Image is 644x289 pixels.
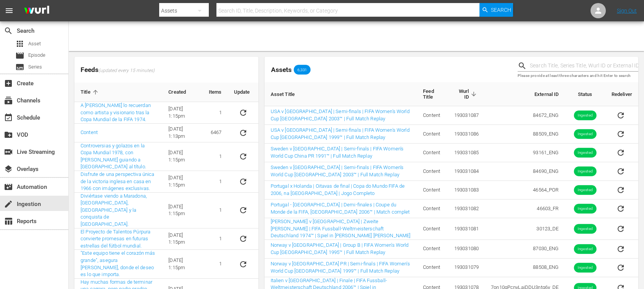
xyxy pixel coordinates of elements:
td: 193031086 [448,125,485,144]
a: Content [81,129,98,135]
span: Search [491,3,511,17]
td: Content [417,240,448,259]
td: [DATE] 1:15pm [162,193,203,228]
th: Items [203,83,228,102]
a: Controversias y golazos en la Copa Mundial 1978, con [PERSON_NAME] guiando a [GEOGRAPHIC_DATA] al... [81,143,146,170]
span: Ingested [574,246,596,252]
a: Sweden v [GEOGRAPHIC_DATA] | Semi-finals | FIFA Women's World Cup [GEOGRAPHIC_DATA] 2003™ | Full ... [271,164,404,177]
td: Content [417,259,448,277]
span: Asset [28,40,41,48]
span: Overlays [4,164,13,174]
td: 193031084 [448,162,485,181]
span: Search [4,26,13,35]
th: Status [565,82,605,106]
span: Ingested [574,206,596,212]
a: USA v [GEOGRAPHIC_DATA] | Semi-finals | FIFA Women's World Cup [GEOGRAPHIC_DATA] 1999™ | Full Mat... [271,127,410,140]
span: menu [5,6,14,15]
a: Diviértase viendo a Maradona, [GEOGRAPHIC_DATA], [GEOGRAPHIC_DATA] y la conquista de [GEOGRAPHIC_... [81,193,147,227]
td: Content [417,162,448,181]
span: Created [168,89,196,96]
th: Feed Title [417,82,448,106]
td: Content [417,125,448,144]
span: (updated every 15 minutes) [98,68,155,74]
td: Content [417,181,448,200]
td: 46603_FR [485,200,565,218]
span: Reports [4,217,13,226]
span: Ingested [574,131,596,137]
a: Norway v [GEOGRAPHIC_DATA] | Group B | FIFA Women's World Cup [GEOGRAPHIC_DATA] 1995™ | Full Matc... [271,242,409,255]
td: 88508_ENG [485,259,565,277]
td: [DATE] 1:15pm [162,171,203,193]
a: Portugal x Holanda | Oitavas de final | Copa do Mundo FIFA de 2006, na [GEOGRAPHIC_DATA] | Jogo C... [271,183,405,196]
a: Sweden v [GEOGRAPHIC_DATA] | Semi-finals | FIFA Women's World Cup China PR 1991™ | Full Match Replay [271,146,404,159]
span: Ingested [574,265,596,270]
a: Norway v [GEOGRAPHIC_DATA] PR | Semi-finals | FIFA Women's World Cup [GEOGRAPHIC_DATA] 1999™ | Fu... [271,261,410,274]
span: Automation [4,182,13,192]
img: ans4CAIJ8jUAAAAAAAAAAAAAAAAAAAAAAAAgQb4GAAAAAAAAAAAAAAAAAAAAAAAAJMjXAAAAAAAAAAAAAAAAAAAAAAAAgAT5G... [18,2,55,20]
td: [DATE] 1:15pm [162,142,203,171]
span: Asset [15,39,24,48]
span: Create [4,79,13,88]
span: Episode [28,51,45,59]
span: Schedule [4,113,13,122]
td: 193031079 [448,259,485,277]
td: 6467 [203,124,228,142]
td: 93161_ENG [485,144,565,162]
p: Please provide at least three characters and hit Enter to search [518,73,638,79]
span: Episode [15,51,24,60]
span: Series [15,62,24,72]
td: 1 [203,102,228,124]
td: [DATE] 1:15pm [162,102,203,124]
td: 1 [203,250,228,278]
a: Disfrute de una perspectiva única de la victoria inglesa en casa en 1966 con imágenes exclusivas. [81,171,155,191]
span: Series [28,63,42,71]
td: 84672_ENG [485,106,565,125]
span: Ingested [574,113,596,118]
td: 88509_ENG [485,125,565,144]
td: 46564_POR [485,181,565,200]
a: El Proyecto de Talentos Púrpura convierte promesas en futuras estrellas del fútbol mundial. [81,229,150,249]
th: Update [228,83,258,102]
span: Ingested [574,187,596,193]
td: 30123_DE [485,218,565,240]
td: 1 [203,193,228,228]
td: 193031082 [448,200,485,218]
a: A [PERSON_NAME] lo recuerdan como artista y visionario tras la Copa Mundial de la FIFA 1974. [81,102,151,122]
td: 1 [203,171,228,193]
td: Content [417,144,448,162]
td: 84690_ENG [485,162,565,181]
td: [DATE] 1:15pm [162,228,203,250]
th: External ID [485,82,565,106]
td: 1 [203,228,228,250]
button: Search [479,3,513,17]
span: Wurl ID [454,88,479,100]
span: Live Streaming [4,147,13,156]
a: [PERSON_NAME] v [GEOGRAPHIC_DATA] | Zweite [PERSON_NAME] | FIFA Fussball-Weltmeisterschaft Deutsc... [271,219,411,238]
a: Sign Out [617,8,637,14]
span: VOD [4,130,13,139]
span: Title [81,89,100,96]
span: 6,331 [294,67,311,72]
td: [DATE] 1:15pm [162,250,203,278]
td: 87030_ENG [485,240,565,259]
td: 193031085 [448,144,485,162]
td: 193031087 [448,106,485,125]
span: Feeds [74,64,258,76]
span: Asset Title [271,91,305,97]
input: Search Title, Series Title, Wurl ID or External ID [530,60,638,72]
td: Content [417,200,448,218]
span: Ingestion [4,200,13,209]
a: Portugal - [GEOGRAPHIC_DATA] | Demi-finales | Coupe du Monde de la FIFA, [GEOGRAPHIC_DATA] 2006™ ... [271,202,410,215]
span: Channels [4,96,13,105]
td: [DATE] 1:13pm [162,124,203,142]
a: "Este equipo tiene el corazón más grande", asegura [PERSON_NAME], donde el deseo es lo que importa. [81,250,155,277]
td: Content [417,218,448,240]
a: USA v [GEOGRAPHIC_DATA] | Semi-finals | FIFA Women's World Cup [GEOGRAPHIC_DATA] 2003™ | Full Mat... [271,109,410,121]
th: Redeliver [605,82,638,106]
td: 193031081 [448,218,485,240]
span: Assets [271,66,292,73]
span: Ingested [574,169,596,174]
span: Ingested [574,150,596,156]
td: 193031083 [448,181,485,200]
td: 1 [203,142,228,171]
